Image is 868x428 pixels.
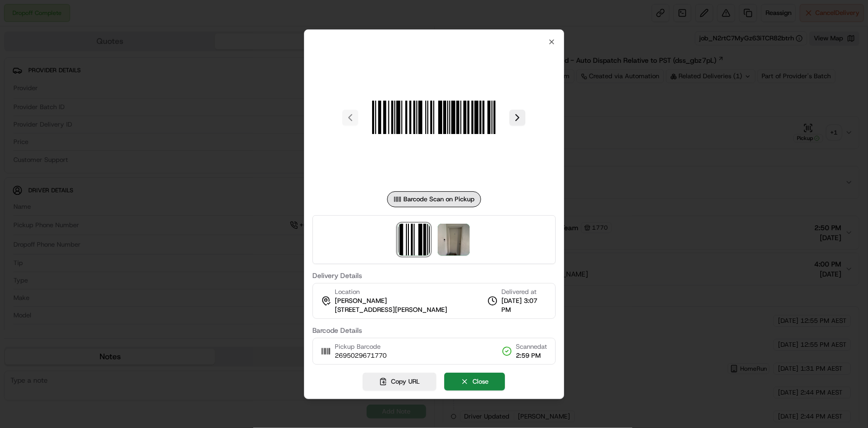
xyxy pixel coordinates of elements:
span: Pickup Barcode [335,342,386,351]
span: [DATE] 3:07 PM [501,296,547,314]
span: Scanned at [516,342,547,351]
img: barcode_scan_on_pickup image [398,224,430,256]
img: barcode_scan_on_pickup image [363,46,506,189]
button: Copy URL [363,373,437,391]
div: Barcode Scan on Pickup [387,191,481,207]
label: Delivery Details [312,272,556,279]
img: photo_proof_of_delivery image [438,224,470,256]
label: Barcode Details [312,327,556,334]
button: Close [445,373,505,391]
span: 2:59 PM [516,351,547,360]
span: [STREET_ADDRESS][PERSON_NAME] [335,305,447,314]
span: [PERSON_NAME] [335,296,387,305]
span: Location [335,287,360,296]
span: 2695029671770 [335,351,386,360]
span: Delivered at [501,287,547,296]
